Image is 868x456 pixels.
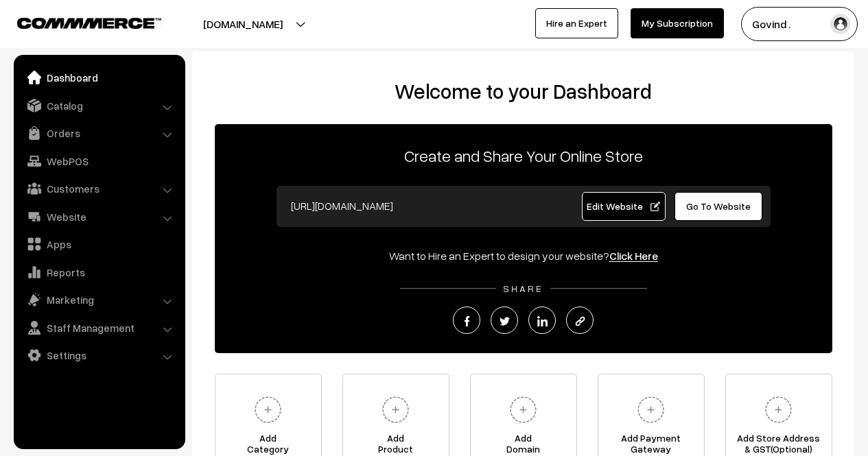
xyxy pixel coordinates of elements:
a: Website [17,204,180,229]
a: Customers [17,176,180,201]
button: Govind . [741,7,858,41]
div: Want to Hire an Expert to design your website? [215,248,832,264]
button: [DOMAIN_NAME] [155,7,331,41]
a: My Subscription [631,8,724,38]
a: COMMMERCE [17,14,137,30]
img: user [830,14,851,34]
a: Reports [17,260,180,285]
a: Orders [17,121,180,145]
a: WebPOS [17,149,180,173]
a: Staff Management [17,315,180,340]
a: Click Here [609,249,658,263]
a: Apps [17,232,180,256]
span: Go To Website [686,200,751,212]
img: plus.svg [760,391,797,429]
a: Settings [17,343,180,368]
p: Create and Share Your Online Store [215,143,832,168]
a: Go To Website [675,192,763,221]
a: Marketing [17,287,180,312]
img: plus.svg [249,391,287,429]
a: Edit Website [582,192,666,221]
img: COMMMERCE [17,18,161,28]
img: plus.svg [632,391,670,429]
img: plus.svg [377,391,414,429]
span: Edit Website [587,200,660,212]
a: Hire an Expert [535,8,618,38]
a: Dashboard [17,65,180,90]
span: SHARE [496,283,550,294]
a: Catalog [17,93,180,118]
h2: Welcome to your Dashboard [206,79,841,104]
img: plus.svg [504,391,542,429]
